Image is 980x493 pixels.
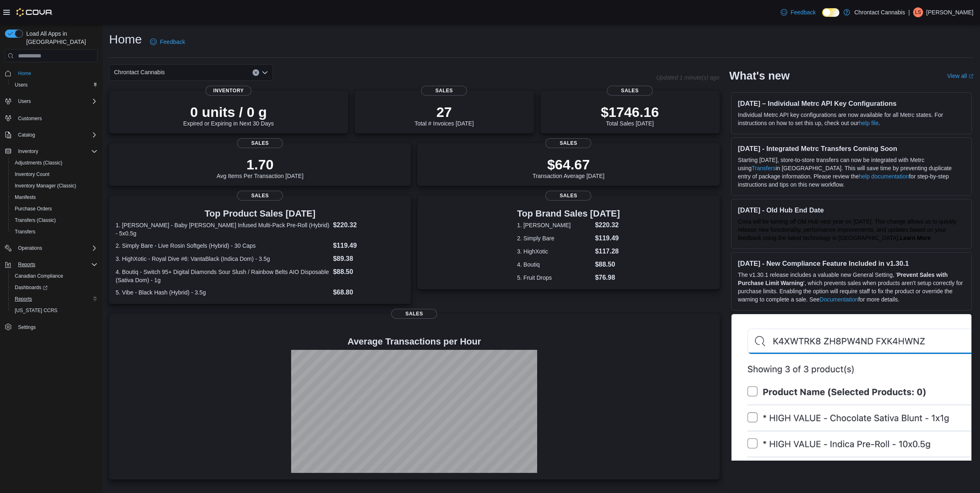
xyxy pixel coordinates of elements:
[15,96,98,106] span: Users
[2,242,101,254] button: Operations
[915,7,921,17] span: LS
[116,288,330,297] dt: 5. Vibe - Black Hash (Hybrid) - 3.5g
[421,86,467,96] span: Sales
[183,104,274,120] p: 0 units / 0 g
[11,80,98,90] span: Users
[533,156,605,179] div: Transaction Average [DATE]
[15,217,56,224] span: Transfers (Classic)
[15,183,76,189] span: Inventory Manager (Classic)
[777,4,819,21] a: Feedback
[8,270,101,282] button: Canadian Compliance
[11,227,39,237] a: Transfers
[738,99,965,107] h3: [DATE] – Individual Metrc API Key Configurations
[18,324,36,331] span: Settings
[8,79,101,91] button: Users
[183,104,274,127] div: Expired or Expiring in Next 30 Days
[8,215,101,226] button: Transfers (Classic)
[969,74,973,79] svg: External link
[23,30,98,46] span: Load All Apps in [GEOGRAPHIC_DATA]
[15,243,46,253] button: Operations
[822,8,839,17] input: Dark Mode
[15,260,98,269] span: Reports
[11,181,98,191] span: Inventory Manager (Classic)
[11,169,98,179] span: Inventory Count
[738,144,965,153] h3: [DATE] - Integrated Metrc Transfers Coming Soon
[116,255,330,263] dt: 3. HighXotic - Royal Dive #6: VantaBlack (Indica Dom) - 3.5g
[18,115,42,122] span: Customers
[8,293,101,305] button: Reports
[517,209,620,219] h3: Top Brand Sales [DATE]
[15,160,62,166] span: Adjustments (Classic)
[8,169,101,180] button: Inventory Count
[237,191,283,201] span: Sales
[8,203,101,215] button: Purchase Orders
[116,268,330,284] dt: 4. Boutiq - Switch 95+ Digital Diamonds Sour Slush / Rainbow Belts AIO Disposable (Sativa Dom) - 1g
[18,98,31,105] span: Users
[729,69,790,82] h2: What's new
[253,69,259,76] button: Clear input
[738,206,965,214] h3: [DATE] - Old Hub End Date
[15,82,27,88] span: Users
[16,8,53,16] img: Cova
[900,235,930,241] a: Learn More
[11,306,98,315] span: Washington CCRS
[18,261,35,268] span: Reports
[595,273,620,283] dd: $76.98
[738,259,965,267] h3: [DATE] - New Compliance Feature Included in v1.30.1
[2,129,101,141] button: Catalog
[116,242,330,250] dt: 2. Simply Bare - Live Rosin Softgels (Hybrid) - 30 Caps
[415,104,474,127] div: Total # Invoices [DATE]
[391,309,437,319] span: Sales
[333,288,404,297] dd: $68.80
[15,307,57,314] span: [US_STATE] CCRS
[738,111,965,127] p: Individual Metrc API key configurations are now available for all Metrc states. For instructions ...
[607,86,653,96] span: Sales
[15,130,98,140] span: Catalog
[595,260,620,269] dd: $88.50
[11,80,31,90] a: Users
[11,283,98,292] span: Dashboards
[11,158,98,168] span: Adjustments (Classic)
[15,205,52,212] span: Purchase Orders
[601,104,659,120] p: $1746.16
[15,194,36,201] span: Manifests
[205,86,251,96] span: Inventory
[11,294,98,304] span: Reports
[2,259,101,270] button: Reports
[15,113,98,123] span: Customers
[11,271,98,281] span: Canadian Compliance
[517,274,592,282] dt: 5. Fruit Drops
[15,146,98,156] span: Inventory
[11,215,98,225] span: Transfers (Classic)
[160,38,185,46] span: Feedback
[116,221,330,237] dt: 1. [PERSON_NAME] - Baby [PERSON_NAME] Infused Multi-Pack Pre-Roll (Hybrid) - 5x0.5g
[908,7,910,17] p: |
[217,156,303,179] div: Avg Items Per Transaction [DATE]
[517,234,592,242] dt: 2. Simply Bare
[15,146,41,156] button: Inventory
[8,305,101,316] button: [US_STATE] CCRS
[15,130,38,140] button: Catalog
[15,260,39,269] button: Reports
[18,148,38,155] span: Inventory
[752,165,776,171] a: Transfers
[11,283,51,292] a: Dashboards
[18,245,42,251] span: Operations
[8,226,101,237] button: Transfers
[947,73,973,79] a: View allExternal link
[8,282,101,293] a: Dashboards
[859,120,879,126] a: help file
[11,204,98,214] span: Purchase Orders
[738,218,957,241] span: Cova will be turning off Old Hub next year on [DATE]. This change allows us to quickly release ne...
[820,296,858,303] a: Documentation
[217,156,303,173] p: 1.70
[595,220,620,230] dd: $220.32
[11,192,39,202] a: Manifests
[11,158,66,168] a: Adjustments (Classic)
[11,215,59,225] a: Transfers (Classic)
[15,322,39,332] a: Settings
[545,138,591,148] span: Sales
[791,8,816,16] span: Feedback
[15,171,50,178] span: Inventory Count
